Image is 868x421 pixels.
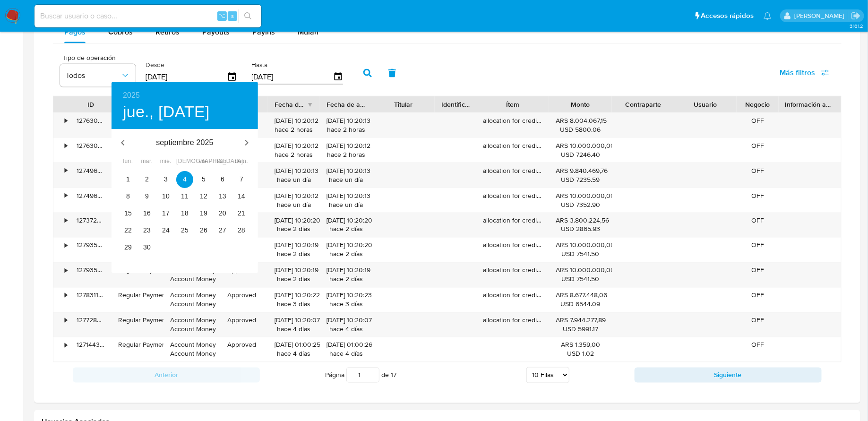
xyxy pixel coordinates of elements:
button: 28 [233,222,250,239]
button: 9 [138,188,155,205]
button: 19 [195,205,212,222]
button: 18 [176,205,193,222]
button: 1 [120,171,137,188]
button: 21 [233,205,250,222]
p: 16 [143,208,151,218]
p: 6 [221,174,224,184]
button: jue., [DATE] [123,102,210,122]
p: 24 [162,225,170,235]
p: 22 [124,225,132,235]
span: vie. [195,157,212,166]
p: septiembre 2025 [134,137,235,148]
p: 19 [200,208,207,218]
button: 10 [157,188,174,205]
button: 14 [233,188,250,205]
button: 11 [176,188,193,205]
button: 20 [214,205,231,222]
button: 3 [157,171,174,188]
button: 24 [157,222,174,239]
p: 14 [238,191,245,201]
button: 26 [195,222,212,239]
p: 15 [124,208,132,218]
p: 27 [219,225,226,235]
span: mié. [157,157,174,166]
p: 13 [219,191,226,201]
button: 25 [176,222,193,239]
button: 12 [195,188,212,205]
p: 10 [162,191,170,201]
span: dom. [233,157,250,166]
p: 18 [181,208,189,218]
p: 30 [143,242,151,252]
p: 9 [145,191,149,201]
button: 23 [138,222,155,239]
p: 25 [181,225,189,235]
p: 4 [183,174,187,184]
p: 29 [124,242,132,252]
p: 23 [143,225,151,235]
button: 8 [120,188,137,205]
p: 1 [126,174,130,184]
button: 15 [120,205,137,222]
button: 6 [214,171,231,188]
p: 5 [202,174,206,184]
p: 17 [162,208,170,218]
p: 26 [200,225,207,235]
button: 2 [138,171,155,188]
span: [DEMOGRAPHIC_DATA]. [176,157,193,166]
p: 3 [164,174,168,184]
p: 2 [145,174,149,184]
button: 16 [138,205,155,222]
button: 4 [176,171,193,188]
button: 2025 [123,89,140,102]
span: mar. [138,157,155,166]
span: sáb. [214,157,231,166]
p: 20 [219,208,226,218]
p: 11 [181,191,189,201]
p: 12 [200,191,207,201]
p: 21 [238,208,245,218]
button: 17 [157,205,174,222]
button: 5 [195,171,212,188]
button: 27 [214,222,231,239]
span: lun. [120,157,137,166]
p: 7 [240,174,243,184]
button: 22 [120,222,137,239]
button: 7 [233,171,250,188]
p: 8 [126,191,130,201]
button: 29 [120,239,137,256]
button: 30 [138,239,155,256]
p: 28 [238,225,245,235]
button: 13 [214,188,231,205]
